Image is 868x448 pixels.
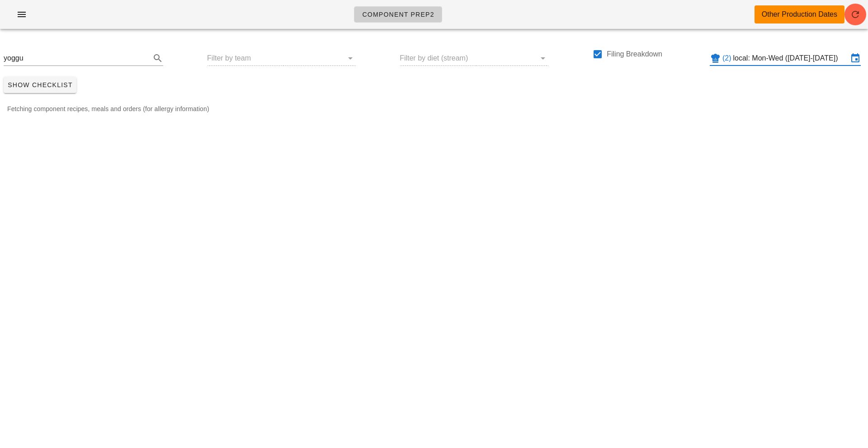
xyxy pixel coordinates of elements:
[362,11,434,18] span: Component Prep2
[4,77,76,93] button: Show Checklist
[354,6,442,23] a: Component Prep2
[607,50,662,59] label: Filing Breakdown
[7,81,73,89] span: Show Checklist
[722,54,733,63] div: (2)
[762,9,837,20] div: Other Production Dates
